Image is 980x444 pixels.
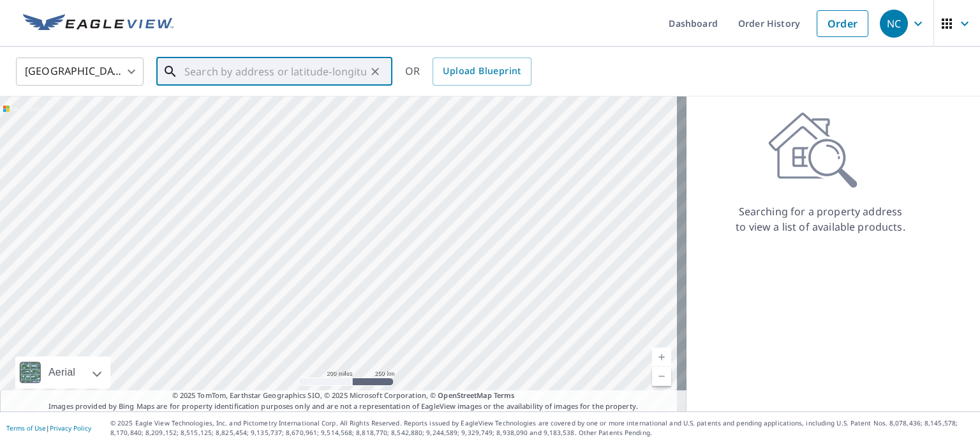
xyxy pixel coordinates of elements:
a: Current Level 5, Zoom Out [652,367,671,386]
a: Terms of Use [6,424,46,433]
a: Order [817,10,868,37]
a: Terms [494,390,515,400]
a: OpenStreetMap [438,390,491,400]
div: [GEOGRAPHIC_DATA] [16,54,144,89]
img: EV Logo [23,14,174,33]
p: © 2025 Eagle View Technologies, Inc. and Pictometry International Corp. All Rights Reserved. Repo... [110,418,974,438]
span: © 2025 TomTom, Earthstar Geographics SIO, © 2025 Microsoft Corporation, © [172,390,515,401]
div: OR [405,57,531,86]
div: Aerial [45,356,79,388]
span: Upload Blueprint [443,63,521,79]
a: Current Level 5, Zoom In [652,348,671,367]
p: | [6,424,91,432]
button: Clear [366,63,384,80]
a: Privacy Policy [50,424,91,433]
p: Searching for a property address to view a list of available products. [735,204,906,234]
div: Aerial [15,356,110,388]
a: Upload Blueprint [433,57,531,86]
div: NC [880,10,908,38]
input: Search by address or latitude-longitude [184,54,366,89]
